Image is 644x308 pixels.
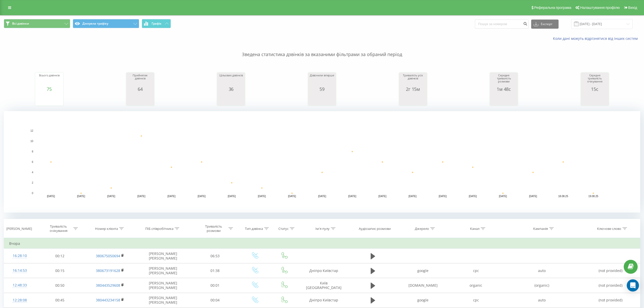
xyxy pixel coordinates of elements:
input: Пошук за номером [475,20,529,29]
text: [DATE] [198,195,206,198]
td: [PERSON_NAME] [PERSON_NAME] [135,293,190,307]
text: [DATE] [499,195,507,198]
div: 75 [37,87,62,92]
div: Тип дзвінка [245,227,263,231]
div: Цільових дзвінків [218,74,244,87]
text: [DATE] [168,195,176,198]
div: ПІБ співробітника [145,227,173,231]
div: 1м 48с [491,87,516,92]
p: Зведена статистика дзвінків за вказаними фільтрами за обраний період [4,41,640,58]
td: auto [503,293,581,307]
div: Аудіозапис розмови [359,227,391,231]
text: [DATE] [469,195,477,198]
text: [DATE] [258,195,266,198]
text: [DATE] [47,195,55,198]
td: organic [450,278,503,293]
a: Коли дані можуть відрізнятися вiд інших систем [553,36,640,41]
td: google [397,263,450,278]
div: A chart. [128,92,153,107]
div: Тривалість розмови [200,224,227,233]
td: 06:53 [190,249,240,263]
td: 00:50 [35,278,84,293]
td: (not provided) [581,263,640,278]
div: Дзвонили вперше [309,74,335,87]
span: Всі дзвінки [12,22,29,26]
div: 64 [128,87,153,92]
div: Середня тривалість розмови [491,74,516,87]
td: auto [503,263,581,278]
td: google [397,293,450,307]
span: Графік [152,22,162,25]
a: 380673191628 [96,268,120,273]
text: 18.08.25 [558,195,568,198]
td: (not provided) [581,278,640,293]
text: [DATE] [228,195,236,198]
span: Реферальна програма [534,6,571,10]
button: Графік [142,19,171,28]
a: 380443234158 [96,298,120,302]
button: Джерела трафіку [73,19,139,28]
div: Джерело [415,227,429,231]
div: Тривалість очікування [45,224,72,233]
text: [DATE] [137,195,146,198]
td: 00:04 [190,293,240,307]
text: [DATE] [348,195,356,198]
a: 380443529608 [96,283,120,288]
button: Експорт [531,20,559,29]
div: Всього дзвінків [37,74,62,87]
text: [DATE] [439,195,447,198]
div: 59 [309,87,335,92]
td: Київ [GEOGRAPHIC_DATA] [298,278,349,293]
a: 380675050694 [96,253,120,258]
div: 12:28:08 [9,295,30,305]
div: Ім'я пулу [315,227,330,231]
svg: A chart. [218,92,244,107]
text: [DATE] [288,195,296,198]
td: [DOMAIN_NAME] [397,278,450,293]
td: Дніпро Київстар [298,263,349,278]
td: 00:15 [35,263,84,278]
span: Налаштування профілю [580,6,620,10]
td: (not provided) [581,293,640,307]
text: 12 [30,129,33,132]
text: [DATE] [318,195,326,198]
text: 2 [32,181,33,184]
div: 12:48:33 [9,280,30,290]
div: Ключове слово [597,227,621,231]
text: 19.08.25 [588,195,598,198]
div: Прийнятих дзвінків [128,74,153,87]
svg: A chart. [4,111,640,213]
td: [PERSON_NAME] [PERSON_NAME] [135,278,190,293]
span: Вихід [628,6,637,10]
text: [DATE] [107,195,115,198]
td: Дніпро Київстар [298,293,349,307]
svg: A chart. [491,92,516,107]
td: (organic) [503,278,581,293]
svg: A chart. [400,92,426,107]
div: Канал [470,227,479,231]
text: 4 [32,171,33,174]
text: 6 [32,161,33,163]
text: [DATE] [529,195,537,198]
td: cpc [450,263,503,278]
div: [PERSON_NAME] [6,227,32,231]
text: 10 [30,140,33,143]
td: 00:45 [35,293,84,307]
td: 00:12 [35,249,84,263]
td: 00:01 [190,278,240,293]
div: Open Intercom Messenger [627,279,639,292]
div: 16:14:53 [9,266,30,276]
td: [PERSON_NAME] [PERSON_NAME] [135,249,190,263]
div: Статус [278,227,289,231]
td: Вчора [4,238,640,249]
div: 15с [582,87,607,92]
button: Всі дзвінки [4,19,70,28]
svg: A chart. [582,92,607,107]
text: 0 [32,192,33,195]
div: Тривалість усіх дзвінків [400,74,426,87]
